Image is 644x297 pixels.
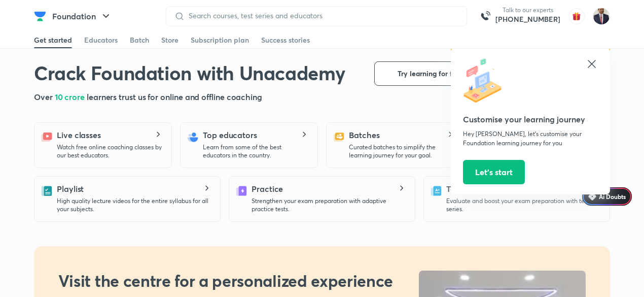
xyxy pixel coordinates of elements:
[599,192,626,201] span: Ai Doubts
[495,6,560,14] p: Talk to our experts
[463,113,598,125] h5: Customise your learning journey
[57,143,163,159] p: Watch free online coaching classes by our best educators.
[463,129,598,148] p: Hey [PERSON_NAME], let’s customise your Foundation learning journey for you
[582,187,632,206] a: Ai Doubts
[34,10,46,22] img: Company Logo
[374,61,486,86] button: Try learning for free
[446,183,484,195] h5: Test series
[463,58,509,104] img: icon
[55,91,87,102] span: 10 crore
[57,129,101,141] h5: Live classes
[252,197,407,213] p: Strengthen your exam preparation with adaptive practice tests.
[475,6,495,26] img: call-us
[593,8,610,25] img: Ravindra Patil
[588,192,596,201] img: Icon
[34,32,72,48] a: Get started
[87,91,262,102] span: learners trust us for online and offline coaching
[57,197,212,213] p: High quality lecture videos for the entire syllabus for all your subjects.
[191,32,249,48] a: Subscription plan
[58,271,393,291] h2: Visit the centre for a personalized experience
[57,183,84,195] h5: Playlist
[161,35,178,45] div: Store
[349,143,455,159] p: Curated batches to simplify the learning journey for your goal.
[261,32,310,48] a: Success stories
[463,160,525,184] button: Let’s start
[349,129,379,141] h5: Batches
[191,35,249,45] div: Subscription plan
[84,32,118,48] a: Educators
[161,32,178,48] a: Store
[252,183,283,195] h5: Practice
[568,8,585,24] img: avatar
[84,35,118,45] div: Educators
[34,91,55,102] span: Over
[446,197,601,213] p: Evaluate and boost your exam preparation with test series.
[46,6,118,26] button: Foundation
[495,14,560,24] a: [PHONE_NUMBER]
[185,12,458,20] input: Search courses, test series and educators
[203,129,257,141] h5: Top educators
[130,32,149,48] a: Batch
[203,143,309,159] p: Learn from some of the best educators in the country.
[34,35,72,45] div: Get started
[130,35,149,45] div: Batch
[398,69,463,79] span: Try learning for free
[34,61,345,85] h1: Crack Foundation with Unacademy
[261,35,310,45] div: Success stories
